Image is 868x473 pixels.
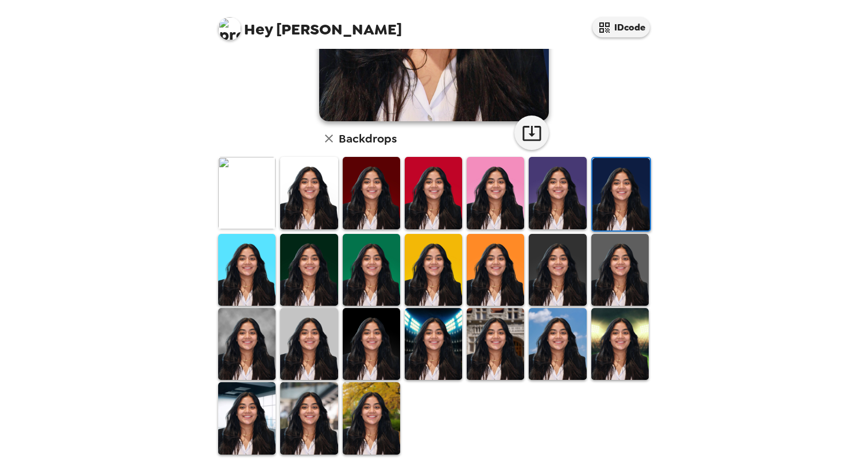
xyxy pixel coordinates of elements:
span: Hey [244,19,273,40]
img: Original [218,157,276,229]
span: [PERSON_NAME] [218,11,402,37]
img: profile pic [218,17,241,40]
button: IDcode [592,17,650,37]
h6: Backdrops [339,129,397,148]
